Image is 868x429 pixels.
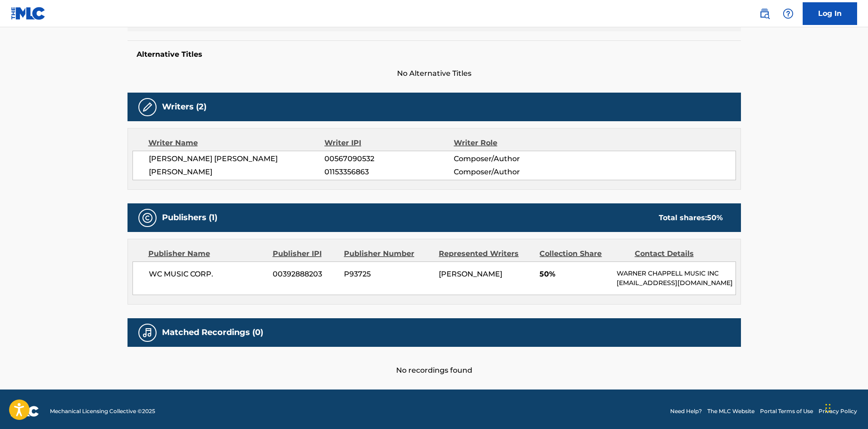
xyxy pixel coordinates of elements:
span: [PERSON_NAME] [149,167,325,178]
img: MLC Logo [11,7,46,20]
div: Help [779,5,797,23]
div: Writer Role [454,138,571,148]
img: help [783,8,794,19]
span: Composer/Author [454,153,571,164]
p: WARNER CHAPPELL MUSIC INC [617,269,735,278]
div: Represented Writers [439,248,533,259]
img: search [759,8,770,19]
h5: Publishers (1) [162,212,217,223]
h5: Matched Recordings (0) [162,327,263,338]
p: [EMAIL_ADDRESS][DOMAIN_NAME] [617,278,735,288]
span: Mechanical Licensing Collective © 2025 [50,407,155,415]
div: Publisher Number [344,248,432,259]
a: Public Search [755,5,774,23]
a: Privacy Policy [819,407,857,415]
span: 50% [539,269,610,280]
div: Total shares: [659,212,723,223]
div: Drag [825,394,831,422]
span: 50 % [707,213,723,222]
div: Writer IPI [324,138,454,148]
a: Need Help? [670,407,702,415]
div: Collection Share [539,248,628,259]
div: Publisher IPI [273,248,337,259]
span: Composer/Author [454,167,571,178]
div: Writer Name [148,138,325,148]
span: [PERSON_NAME] [439,270,502,278]
div: Contact Details [635,248,723,259]
span: [PERSON_NAME] [PERSON_NAME] [149,153,325,164]
iframe: Chat Widget [823,385,868,429]
a: The MLC Website [707,407,755,415]
span: 01153356863 [324,167,453,178]
span: 00567090532 [324,153,453,164]
h5: Alternative Titles [137,50,732,59]
img: Writers [142,102,153,113]
span: 00392888203 [273,269,337,280]
span: WC MUSIC CORP. [149,269,266,280]
img: Publishers [142,212,153,223]
a: Portal Terms of Use [760,407,813,415]
span: P93725 [344,269,432,280]
a: Log In [803,2,857,25]
h5: Writers (2) [162,102,206,112]
div: No recordings found [128,347,741,376]
span: No Alternative Titles [128,68,741,79]
div: Publisher Name [148,248,266,259]
img: Matched Recordings [142,327,153,338]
